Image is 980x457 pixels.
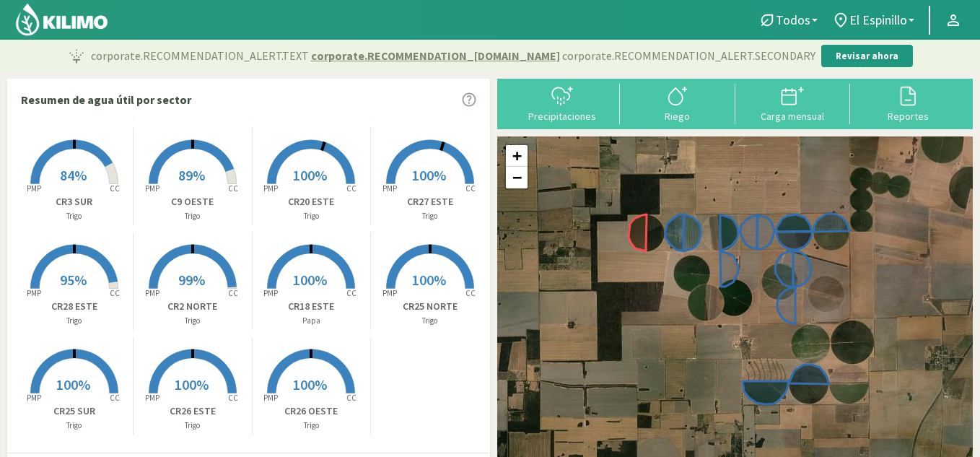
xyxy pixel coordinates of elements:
span: 100% [412,271,446,289]
span: 100% [175,375,209,393]
span: 100% [293,166,327,184]
p: Trigo [15,315,133,327]
span: 84% [60,166,87,184]
tspan: PMP [26,288,40,298]
p: CR18 ESTE [253,299,370,314]
button: Precipitaciones [504,84,620,122]
button: Revisar ahora [821,45,913,68]
p: Trigo [134,210,251,222]
p: CR28 ESTE [15,299,133,314]
p: CR25 NORTE [371,299,489,314]
tspan: CC [346,183,356,193]
span: 100% [56,375,90,393]
p: CR27 ESTE [371,194,489,209]
tspan: PMP [26,393,40,403]
span: 100% [293,271,327,289]
tspan: CC [110,183,120,193]
span: 100% [293,375,327,393]
p: Papa [253,315,370,327]
tspan: PMP [382,183,397,193]
button: Carga mensual [735,84,851,122]
tspan: CC [465,288,476,298]
p: CR20 ESTE [253,194,370,209]
p: CR26 OESTE [253,404,370,419]
p: Trigo [15,210,133,222]
div: Reportes [854,111,961,121]
p: Resumen de agua útil por sector [21,91,191,108]
p: Trigo [253,419,370,432]
tspan: CC [228,183,238,193]
p: Trigo [253,210,370,222]
tspan: CC [346,393,356,403]
p: Trigo [134,419,251,432]
span: 95% [60,271,87,289]
a: Zoom in [506,145,528,167]
span: corporate.RECOMMENDATION_ALERT.SECONDARY [562,47,815,64]
tspan: CC [228,288,238,298]
div: Carga mensual [740,111,846,121]
p: CR26 ESTE [134,404,251,419]
tspan: PMP [382,288,397,298]
span: Todos [776,12,810,27]
button: Reportes [850,84,966,122]
tspan: PMP [145,183,159,193]
p: CR2 NORTE [134,299,251,314]
p: Trigo [15,419,133,432]
tspan: PMP [145,393,159,403]
tspan: PMP [263,183,278,193]
span: 100% [412,166,446,184]
p: Trigo [134,315,251,327]
tspan: CC [228,393,238,403]
span: 99% [178,271,205,289]
p: Trigo [371,315,489,327]
tspan: CC [110,393,120,403]
span: 89% [178,166,205,184]
a: Zoom out [506,167,528,188]
div: Precipitaciones [509,111,616,121]
p: Revisar ahora [836,49,898,64]
span: El Espinillo [849,12,907,27]
button: Riego [620,84,735,122]
tspan: PMP [145,288,159,298]
tspan: PMP [263,288,278,298]
tspan: PMP [263,393,278,403]
p: corporate.RECOMMENDATION_ALERT.TEXT [91,47,815,64]
tspan: CC [346,288,356,298]
img: Kilimo [14,2,109,37]
span: corporate.RECOMMENDATION_[DOMAIN_NAME] [311,47,560,64]
tspan: CC [465,183,476,193]
div: Riego [624,111,731,121]
p: CR3 SUR [15,194,133,209]
tspan: PMP [26,183,40,193]
p: Trigo [371,210,489,222]
p: CR25 SUR [15,404,133,419]
p: C9 OESTE [134,194,251,209]
tspan: CC [110,288,120,298]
